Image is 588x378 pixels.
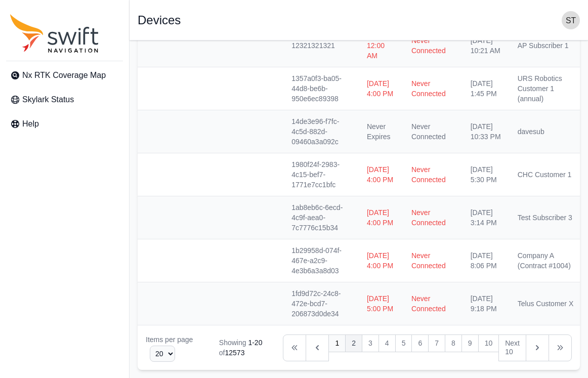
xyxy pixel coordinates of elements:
[359,110,403,153] td: Never Expires
[283,24,359,67] td: 12321321321
[403,239,463,282] td: Never Connected
[283,282,359,325] td: 1fd9d72c-24c8-472e-bcd7-206873d0de34
[6,114,123,134] a: Help
[461,334,479,353] a: 9
[362,334,379,353] a: 3
[219,338,283,358] div: Showing of
[463,282,510,325] td: [DATE] 9:18 PM
[463,110,510,153] td: [DATE] 10:33 PM
[445,334,462,353] a: 8
[510,24,584,67] td: AP Subscriber 1
[359,24,403,67] td: [DATE] 12:00 AM
[22,118,39,130] span: Help
[510,67,584,110] td: URS Robotics Customer 1 (annual)
[403,67,463,110] td: Never Connected
[510,110,584,153] td: davesub
[359,67,403,110] td: [DATE] 4:00 PM
[510,239,584,282] td: Company A (Contract #1004)
[403,282,463,325] td: Never Connected
[403,24,463,67] td: Never Connected
[283,110,359,153] td: 14de3e96-f7fc-4c5d-882d-09460a3a092c
[428,334,445,353] a: 7
[510,196,584,239] td: Test Subscriber 3
[463,67,510,110] td: [DATE] 1:45 PM
[463,196,510,239] td: [DATE] 3:14 PM
[510,153,584,196] td: CHC Customer 1
[411,334,429,353] a: 6
[283,153,359,196] td: 1980f24f-2983-4c15-bef7-1771e7cc1bfc
[22,94,74,106] span: Skylark Status
[359,153,403,196] td: [DATE] 4:00 PM
[6,90,123,110] a: Skylark Status
[6,65,123,86] a: Nx RTK Coverage Map
[328,334,346,353] a: 1
[248,339,262,347] span: 1 - 20
[498,334,526,361] a: Next 10
[403,110,463,153] td: Never Connected
[283,239,359,282] td: 1b29958d-074f-467e-a2c9-4e3b6a3a8d03
[478,334,499,353] a: 10
[150,346,175,362] select: Display Limit
[138,14,181,26] h1: Devices
[395,334,412,353] a: 5
[463,153,510,196] td: [DATE] 5:30 PM
[403,196,463,239] td: Never Connected
[138,325,580,370] nav: Table navigation
[359,196,403,239] td: [DATE] 4:00 PM
[146,335,193,344] span: Items per page
[345,334,362,353] a: 2
[510,282,584,325] td: Telus Customer X
[379,334,396,353] a: 4
[403,153,463,196] td: Never Connected
[463,239,510,282] td: [DATE] 8:06 PM
[22,69,106,81] span: Nx RTK Coverage Map
[283,196,359,239] td: 1ab8eb6c-6ecd-4c9f-aea0-7c7776c15b34
[283,67,359,110] td: 1357a0f3-ba05-44d8-be6b-950e6ec89398
[359,282,403,325] td: [DATE] 5:00 PM
[463,24,510,67] td: [DATE] 10:21 AM
[225,349,244,357] span: 12573
[359,239,403,282] td: [DATE] 4:00 PM
[562,11,580,29] img: user photo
